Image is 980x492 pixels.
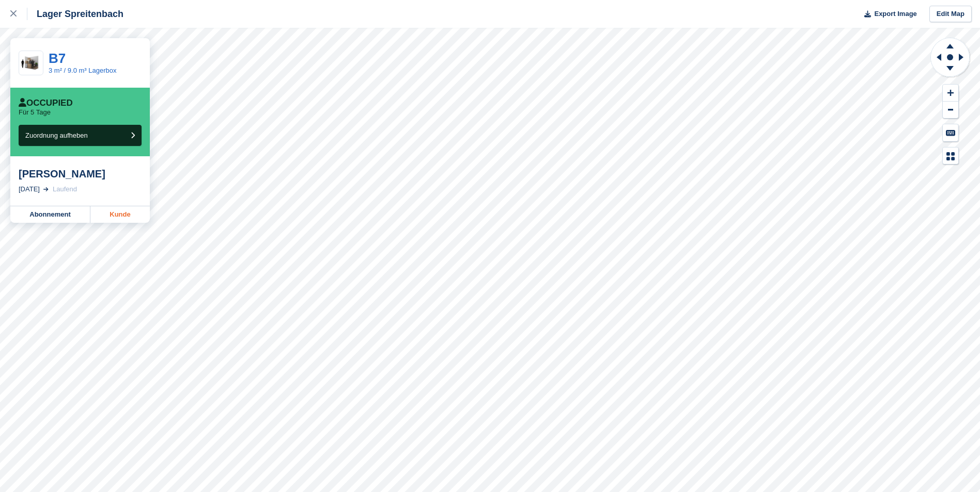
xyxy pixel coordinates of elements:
[943,124,958,141] button: Keyboard Shortcuts
[90,206,150,223] a: Kunde
[53,184,77,194] div: Laufend
[943,147,958,165] button: Map Legend
[858,6,917,23] button: Export Image
[19,108,51,117] p: Für 5 Tage
[49,67,117,74] a: 3 m² / 9.0 m³ Lagerbox
[19,168,142,180] div: [PERSON_NAME]
[19,184,40,194] div: [DATE]
[943,102,958,119] button: Zoom Out
[19,54,43,72] img: 3,0%20q-unit.jpg
[43,187,49,191] img: arrow-right-light-icn-cde0832a797a2874e46488d9cf13f60e5c3a73dbe684e267c42b8395dfbc2abf.svg
[874,9,916,19] span: Export Image
[27,8,123,20] div: Lager Spreitenbach
[19,125,142,146] button: Zuordnung aufheben
[25,132,88,139] span: Zuordnung aufheben
[10,206,90,223] a: Abonnement
[943,85,958,102] button: Zoom In
[929,6,972,23] a: Edit Map
[49,51,66,66] a: B7
[19,98,73,108] div: Occupied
